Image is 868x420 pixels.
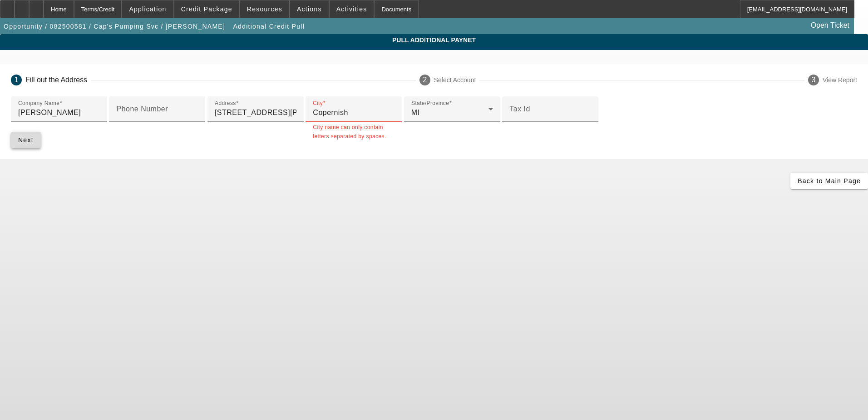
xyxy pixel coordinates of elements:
[798,177,861,185] span: Back to Main Page
[116,105,168,113] mat-label: Phone Number
[240,0,289,18] button: Resources
[122,0,173,18] button: Application
[823,76,857,84] div: View Report
[336,5,367,13] span: Activities
[4,23,225,30] span: Opportunity / 082500581 / Cap's Pumping Svc / [PERSON_NAME]
[215,100,236,106] mat-label: Address
[411,100,449,106] mat-label: State/Province
[181,5,232,13] span: Credit Package
[25,76,87,84] div: Fill out the Address
[297,5,322,13] span: Actions
[233,23,305,30] span: Additional Credit Pull
[129,5,166,13] span: Application
[18,100,59,106] mat-label: Company Name
[313,100,323,106] mat-label: City
[807,18,853,33] a: Open Ticket
[434,76,476,84] div: Select Account
[11,132,41,148] button: Next
[313,122,395,141] mat-error: City name can only contain letters separated by spaces.
[18,136,34,144] span: Next
[411,109,420,116] span: MI
[812,76,816,84] span: 3
[174,0,239,18] button: Credit Package
[7,36,861,44] span: Pull Additional Paynet
[15,76,19,84] span: 1
[790,173,868,189] button: Back to Main Page
[423,76,427,84] span: 2
[290,0,329,18] button: Actions
[231,18,307,35] button: Additional Credit Pull
[509,105,530,113] mat-label: Tax Id
[247,5,282,13] span: Resources
[330,0,374,18] button: Activities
